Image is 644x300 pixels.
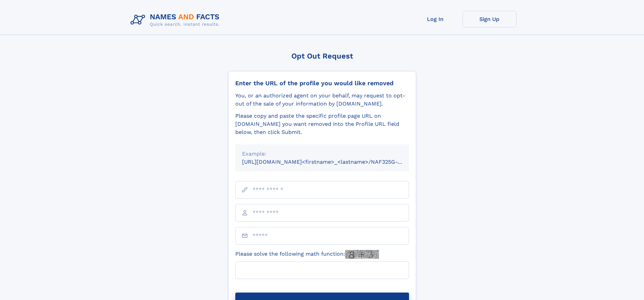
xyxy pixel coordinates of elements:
[242,159,422,165] small: [URL][DOMAIN_NAME]<firstname>_<lastname>/NAF325G-xxxxxxxx
[235,250,379,259] label: Please solve the following math function:
[235,92,409,108] div: You, or an authorized agent on your behalf, may request to opt-out of the sale of your informatio...
[128,11,225,29] img: Logo Names and Facts
[408,11,462,27] a: Log In
[462,11,517,27] a: Sign Up
[235,79,409,87] div: Enter the URL of the profile you would like removed
[228,52,416,60] div: Opt Out Request
[235,112,409,136] div: Please copy and paste the specific profile page URL on [DOMAIN_NAME] you want removed into the Pr...
[242,150,402,158] div: Example:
